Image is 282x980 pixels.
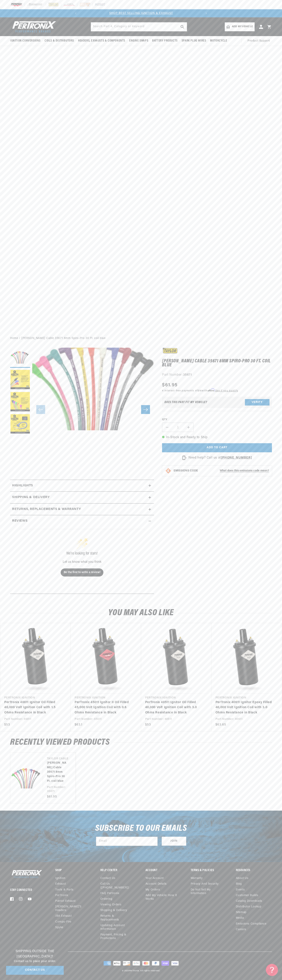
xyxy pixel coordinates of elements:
[236,910,247,915] a: Sitemap
[208,389,215,392] span: Affirm
[127,36,150,46] summary: Engine Swaps
[191,887,227,896] a: Do not sell my information
[146,877,164,881] a: Your account
[100,902,121,908] a: Viewing Orders
[146,887,160,893] a: My orders
[95,825,187,832] h3: Subscribe to our emails
[174,469,269,473] button: EMISSIONS CODEWhat does this emissions code mean?
[162,443,272,452] button: Add to cart
[100,896,112,902] a: Ordering
[55,881,66,887] a: Exhaust
[129,970,139,972] a: PerTronix
[10,480,154,492] summary: Highlights
[236,893,258,898] a: Customer Builds
[129,39,148,43] span: Engine Swaps
[100,913,133,923] a: Returns & Replacements
[12,507,81,512] h2: Returns, Replacements & Warranty
[191,877,203,881] a: Warranty
[6,949,64,959] h3: Shipping Outside the [GEOGRAPHIC_DATA]?
[10,609,272,617] h2: You may also like
[100,908,127,913] a: Shipping & Delivery
[245,399,270,406] button: Verify
[55,898,76,904] a: Patriot Exhaust
[236,927,246,932] a: Careers
[100,932,136,941] a: Payment, Pricing & Promotions
[6,959,64,964] p: Contact us to place your order.
[100,877,116,881] a: Contact us
[10,392,30,412] button: Load image 3 in gallery view
[21,336,106,341] a: [PERSON_NAME] Cable 35671 8mm Spiro-Pro 30 Ft. coil blue
[225,22,255,31] a: Add my vehicle
[55,919,71,925] a: Compu-Fire
[208,36,229,46] summary: Motorcycle
[221,456,252,459] a: [PHONE_NUMBER]
[55,893,68,898] a: PerTronix
[10,336,18,341] a: Home
[55,904,88,913] a: [PERSON_NAME]'s Headers
[75,700,133,715] a: PerTronix 45011 Ignitor II Oil Filled 45,000 Volt Ignition Coil with 0.6 Ohms Resistance in Black
[10,348,154,471] media-gallery: Gallery Viewer
[10,336,272,341] nav: breadcrumbs
[164,401,207,404] div: Does This part fit My vehicle?
[236,921,266,927] a: Emissions compliance
[10,504,154,515] summary: Returns, Replacements & Warranty
[55,877,66,881] a: Ignition
[183,373,192,376] strong: 35671
[55,887,74,893] a: Tools & Parts
[47,761,68,783] a: [PERSON_NAME] Cable 35671 8mm Spiro-Pro 30 Ft. coil blue
[162,382,177,389] span: $61.95
[91,22,187,31] input: Search Part #, Category or Keyword
[162,389,238,393] p: 4 interest-free payments of with .
[109,12,173,15] a: SHOP BEST SELLING IGNITION & EXHAUST
[55,913,72,919] a: JBA Exhaust
[248,39,270,43] span: Product Support
[236,881,242,887] a: Blog
[12,518,27,524] h2: Reviews
[100,891,119,896] a: FAQ Pertronix
[19,552,145,556] div: We’re looking for stars!
[162,418,272,421] label: QTY
[174,469,198,472] strong: EMISSIONS CODE
[10,739,272,746] h2: RECENTLY VIEWED PRODUCTS
[191,881,219,887] a: Privacy and Security
[10,20,56,34] img: Pertronix
[162,359,272,367] h1: [PERSON_NAME] Cable 35671 8mm Spiro-Pro 30 Ft. coil blue
[165,468,172,474] img: Emissions code
[236,887,245,893] a: Events
[76,36,127,46] summary: Headers, Exhausts & Components
[162,837,186,846] button: Subscribe
[145,700,203,715] a: PerTronix 40511 Ignitor Oil Filled 40,000 Volt Ignition Coil with 3.0 Ohms Resistance in Black
[12,483,33,488] h2: Highlights
[43,36,76,46] summary: Coils & Distributors
[12,495,50,500] h2: Shipping & Delivery
[220,469,269,472] strong: What does this emissions code mean?
[10,515,154,527] summary: Reviews
[215,390,238,392] a: See if you qualify - Learn more about Affirm Financing (opens in modal)
[146,881,167,887] a: Account details
[162,372,272,378] div: Part Number:
[236,904,261,910] a: Distributor Lookup
[10,888,42,892] p: Stay Connected
[10,36,43,46] summary: Ignition Conversions
[10,39,41,43] span: Ignition Conversions
[236,915,244,921] a: Media
[198,390,202,392] span: $16
[150,36,180,46] summary: Battery Products
[78,39,125,43] span: Headers, Exhausts & Components
[55,925,63,930] a: Spyke
[152,39,178,43] span: Battery Products
[10,370,30,390] button: Load image 2 in gallery view
[122,970,140,972] small: © 2025 .
[10,492,154,503] summary: Shipping & Delivery
[236,877,249,881] a: About Us
[80,11,202,16] div: Announcement
[10,348,30,368] button: Load image 1 in gallery view
[72,9,80,17] button: Translation missing: en.sections.announcements.previous_announcement
[215,700,274,715] a: PerTronix 40611 Ignitor Epoxy Filled 40,000 Volt Ignition Coil with 3.0 Ohms Resistance in Black
[12,527,152,591] div: customer reviews
[236,898,262,904] a: Catalog Downloads
[10,414,30,434] button: Load image 4 in gallery view
[6,966,64,975] a: Contact Us
[202,9,210,17] button: Translation missing: en.sections.announcements.next_announcement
